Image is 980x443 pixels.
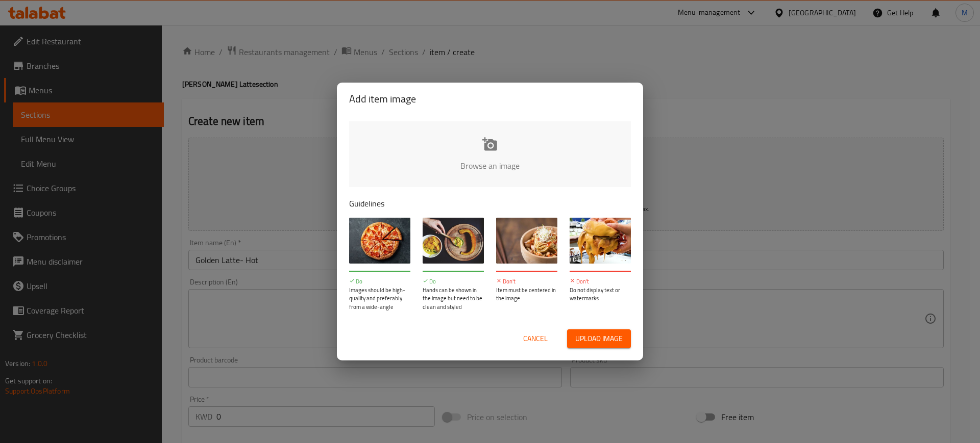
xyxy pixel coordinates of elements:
[349,197,631,210] p: Guidelines
[423,286,484,311] p: Hands can be shown in the image but need to be clean and styled
[523,332,548,345] span: Cancel
[423,277,484,286] p: Do
[519,329,552,348] button: Cancel
[423,218,484,264] img: guide-img-2@3x.jpg
[496,286,557,303] p: Item must be centered in the image
[349,91,631,107] h2: Add item image
[570,277,631,286] p: Don't
[575,332,623,345] span: Upload image
[349,218,410,264] img: guide-img-1@3x.jpg
[496,218,557,264] img: guide-img-3@3x.jpg
[349,277,410,286] p: Do
[570,218,631,264] img: guide-img-4@3x.jpg
[496,277,557,286] p: Don't
[567,329,631,348] button: Upload image
[570,286,631,303] p: Do not display text or watermarks
[349,286,410,311] p: Images should be high-quality and preferably from a wide-angle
